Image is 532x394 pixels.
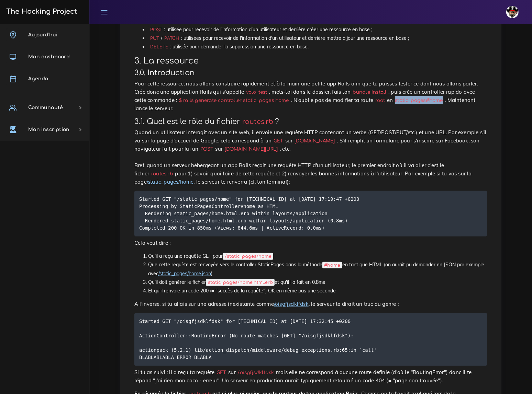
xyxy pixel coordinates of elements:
[134,69,487,77] h3: 3.0. Introduction
[240,117,275,126] code: routes.rb
[149,170,175,177] code: routes.rb
[271,137,285,144] code: GET
[322,262,342,269] code: #home
[198,146,215,153] code: POST
[134,239,487,247] p: Cela veut dire :
[139,195,359,232] code: Started GET "/static_pages/home" for [TECHNICAL_ID] at [DATE] 17:19:47 +0200 Processing by Static...
[28,127,69,132] span: Mon inscription
[148,260,487,278] li: Que cette requête est renvoyée vers le controller StaticPages dans la méthode en tant que HTML (o...
[506,6,519,18] img: avatar
[177,97,291,104] code: $ rails generate controller static_pages home
[148,26,164,33] code: POST
[134,128,487,186] p: Quand un utilisateur interagit avec un site web, il envoie une requête HTTP contenant un verbe (G...
[134,368,487,385] p: Si tu as suivi : il a reçu ta requête sur mais elle ne correspond à aucune route définie (d'où le...
[148,34,487,43] li: / : utilisées pour recevoir de l'information d'un utilisateur et derrière mettre à jour une resso...
[134,56,487,66] h2: 3. La ressource
[351,89,388,96] code: bundle install
[236,369,276,376] code: /oisgfjsdklfdsk
[134,300,487,308] p: A l'inverse, si tu allais sur une adresse inexistante comme , le serveur te dirait un truc du gen...
[4,8,77,15] h3: The Hacking Project
[148,252,487,260] li: Qu'il a reçu une requête GET pour
[148,278,487,287] li: Qu'il doit générer le fichier et qu'il l'a fait en 0.8ms
[28,76,48,81] span: Agenda
[206,279,275,286] code: static_pages/home.html.erb
[274,301,309,307] a: /oisgfjsdklfdsk
[148,44,170,50] code: DELETE
[148,287,487,295] li: Et qu'il renvoie un code 200 (= "succès de la requête") OK en même pas une seconde
[28,105,63,110] span: Communauté
[139,317,377,361] code: Started GET "/oisgfjsdklfdsk" for [TECHNICAL_ID] at [DATE] 17:32:45 +0200 ActionController::Routi...
[244,89,269,96] code: yolo_test
[28,32,57,37] span: Aujourd'hui
[148,43,487,51] li: : utilisée pour demander la suppression une ressource en base.
[293,137,337,144] code: [DOMAIN_NAME]
[147,178,194,185] a: /static_pages/home
[223,146,280,153] code: [DOMAIN_NAME][URL]
[28,54,70,59] span: Mon dashboard
[223,253,273,260] code: /static_pages/home
[134,80,487,113] p: Pour cette ressource, nous allons construire rapidement et à la main une petite app Rails afin qu...
[134,117,487,126] h3: 3.1. Quel est le rôle du fichier ?
[148,25,487,34] li: : utilisée pour recevoir de l'information d'un utilisateur et derrière créer une ressource en base ;
[393,97,445,104] code: static_pages#home
[148,35,161,42] code: PUT
[162,35,181,42] code: PATCH
[214,369,228,376] code: GET
[373,97,387,104] code: root
[158,270,211,277] a: /static_pages/home.json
